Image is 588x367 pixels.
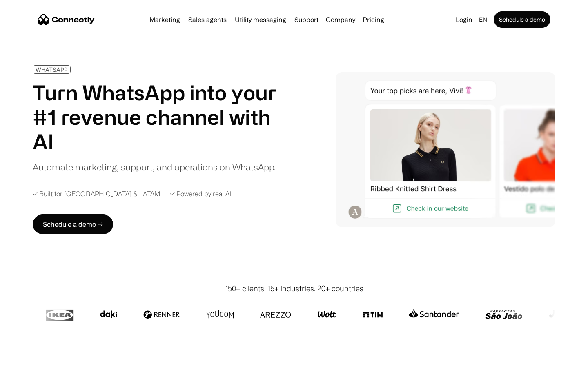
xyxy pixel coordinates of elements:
[479,14,487,25] div: en
[291,16,322,23] a: Support
[36,66,68,73] div: WHATSAPP
[359,16,388,23] a: Pricing
[494,11,550,28] a: Schedule a demo
[33,80,286,154] h1: Turn WhatsApp into your #1 revenue channel with AI
[185,16,230,23] a: Sales agents
[146,16,183,23] a: Marketing
[33,190,160,198] div: ✓ Built for [GEOGRAPHIC_DATA] & LATAM
[452,14,476,25] a: Login
[326,14,355,25] div: Company
[8,352,49,364] aside: Language selected: English
[33,214,113,234] a: Schedule a demo →
[16,353,49,364] ul: Language list
[225,283,363,294] div: 150+ clients, 15+ industries, 20+ countries
[33,160,276,174] div: Automate marketing, support, and operations on WhatsApp.
[232,16,290,23] a: Utility messaging
[170,190,231,198] div: ✓ Powered by real AI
